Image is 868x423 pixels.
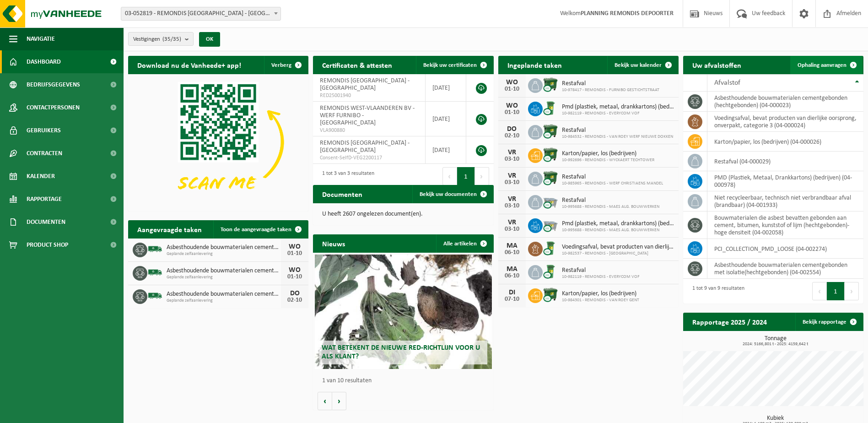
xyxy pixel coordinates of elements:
[426,74,466,102] td: [DATE]
[503,179,521,186] div: 03-10
[27,142,62,165] span: Contracten
[543,287,558,303] img: WB-1100-CU
[562,181,663,186] span: 10-985965 - REMONDIS - WERF CHRISTIAENS MANDEL
[286,266,304,274] div: WO
[286,297,304,304] div: 02-10
[167,275,281,280] span: Geplande zelfaanlevering
[128,74,308,210] img: Download de VHEPlus App
[27,119,61,142] span: Gebruikers
[162,36,181,42] count: (35/35)
[795,313,863,331] a: Bekijk rapportage
[562,134,673,140] span: 10-984532 - REMONDIS - VAN ROEY WERF NIEUWE DOKKEN
[707,259,863,279] td: asbesthoudende bouwmaterialen cementgebonden met isolatie(hechtgebonden) (04-002554)
[827,282,845,300] button: 1
[320,92,418,99] span: RED25001940
[286,290,304,297] div: DO
[562,274,640,280] span: 10-982119 - REMONDIS - EVERYCOM VOF
[562,228,674,233] span: 10-995688 - REMONDIS - MAES ALG. BOUWWERKEN
[423,62,477,68] span: Bekijk uw certificaten
[27,50,61,73] span: Dashboard
[147,241,163,257] img: BL-SO-LV
[27,233,68,256] span: Product Shop
[128,32,194,46] button: Vestigingen(35/35)
[562,111,674,116] span: 10-982119 - REMONDIS - EVERYCOM VOF
[332,392,346,410] button: Volgende
[503,273,521,279] div: 06-10
[707,239,863,259] td: PCI_COLLECTION_PMD_LOOSE (04-002274)
[322,378,489,384] p: 1 van 10 resultaten
[27,211,65,233] span: Documenten
[503,266,521,273] div: MA
[562,290,639,298] span: Karton/papier, los (bedrijven)
[286,243,304,250] div: WO
[543,264,558,279] img: WB-0240-CU
[503,249,521,256] div: 06-10
[707,92,863,112] td: asbesthoudende bouwmaterialen cementgebonden (hechtgebonden) (04-000023)
[475,167,489,185] button: Next
[313,185,372,203] h2: Documenten
[562,220,674,228] span: Pmd (plastiek, metaal, drankkartons) (bedrijven)
[543,100,558,116] img: WB-0240-CU
[27,27,55,50] span: Navigatie
[147,265,163,280] img: BL-SO-LV
[714,79,740,87] span: Afvalstof
[503,149,521,156] div: VR
[322,344,480,360] span: Wat betekent de nieuwe RED-richtlijn voor u als klant?
[543,170,558,186] img: WB-1100-CU
[503,195,521,203] div: VR
[27,96,80,119] span: Contactpersonen
[286,250,304,257] div: 01-10
[707,152,863,171] td: restafval (04-000029)
[286,274,304,280] div: 01-10
[147,288,163,304] img: BL-SO-LV
[543,124,558,139] img: WB-1100-CU
[503,289,521,296] div: DI
[320,105,415,126] span: REMONDIS WEST-VLAANDEREN BV - WERF FURNIBO - [GEOGRAPHIC_DATA]
[503,296,521,303] div: 07-10
[27,188,62,211] span: Rapportage
[683,56,750,74] h2: Uw afvalstoffen
[320,154,418,162] span: Consent-SelfD-VEG2200117
[562,267,640,274] span: Restafval
[562,174,663,181] span: Restafval
[503,133,521,139] div: 02-10
[416,56,493,74] a: Bekijk uw certificaten
[562,157,654,163] span: 10-992696 - REMONDIS - WYCKAERT TECHTOWER
[503,102,521,109] div: WO
[426,136,466,164] td: [DATE]
[167,244,281,251] span: Asbesthoudende bouwmaterialen cementgebonden (hechtgebonden)
[707,171,863,191] td: PMD (Plastiek, Metaal, Drankkartons) (bedrijven) (04-000978)
[426,102,466,136] td: [DATE]
[503,203,521,209] div: 03-10
[457,167,475,185] button: 1
[562,150,654,157] span: Karton/papier, los (bedrijven)
[688,281,744,301] div: 1 tot 9 van 9 resultaten
[264,56,307,74] button: Verberg
[320,127,418,134] span: VLA900880
[503,86,521,92] div: 01-10
[271,62,291,68] span: Verberg
[436,234,493,253] a: Alle artikelen
[167,291,281,298] span: Asbesthoudende bouwmaterialen cementgebonden (hechtgebonden)
[688,342,863,347] span: 2024: 5166,801 t - 2025: 4159,642 t
[412,185,493,203] a: Bekijk uw documenten
[543,77,558,92] img: WB-1100-CU
[213,220,307,239] a: Toon de aangevraagde taken
[562,204,659,210] span: 10-995688 - REMONDIS - MAES ALG. BOUWWERKEN
[313,234,354,252] h2: Nieuws
[503,125,521,133] div: DO
[503,156,521,163] div: 03-10
[318,166,374,186] div: 1 tot 3 van 3 resultaten
[498,56,571,74] h2: Ingeplande taken
[167,267,281,275] span: Asbesthoudende bouwmaterialen cementgebonden (hechtgebonden)
[315,255,491,369] a: Wat betekent de nieuwe RED-richtlijn voor u als klant?
[128,56,250,74] h2: Download nu de Vanheede+ app!
[121,7,280,20] span: 03-052819 - REMONDIS WEST-VLAANDEREN - OOSTENDE
[167,251,281,257] span: Geplande zelfaanlevering
[221,227,291,233] span: Toon de aangevraagde taken
[322,211,484,217] p: U heeft 2607 ongelezen document(en).
[562,127,673,134] span: Restafval
[503,79,521,86] div: WO
[199,32,220,47] button: OK
[128,220,211,238] h2: Aangevraagde taken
